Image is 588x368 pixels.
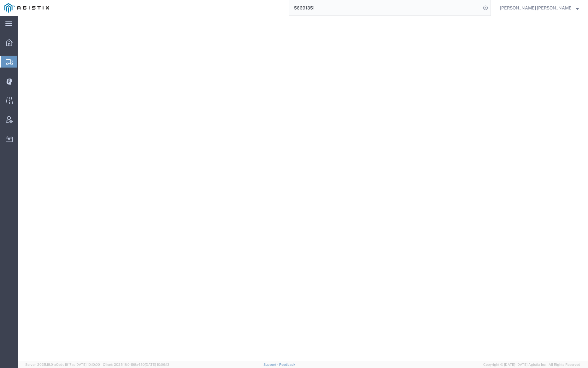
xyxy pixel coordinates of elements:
[289,0,481,15] input: Search for shipment number, reference number
[500,4,579,12] button: [PERSON_NAME] [PERSON_NAME]
[4,3,49,13] img: logo
[25,363,100,366] span: Server: 2025.18.0-a0edd1917ac
[279,363,295,366] a: Feedback
[500,4,572,11] span: Kayte Bray Dogali
[145,363,169,366] span: [DATE] 10:06:13
[263,363,279,366] a: Support
[18,16,588,361] iframe: FS Legacy Container
[483,362,580,367] span: Copyright © [DATE]-[DATE] Agistix Inc., All Rights Reserved
[75,363,100,366] span: [DATE] 10:10:00
[103,363,169,366] span: Client: 2025.18.0-198a450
